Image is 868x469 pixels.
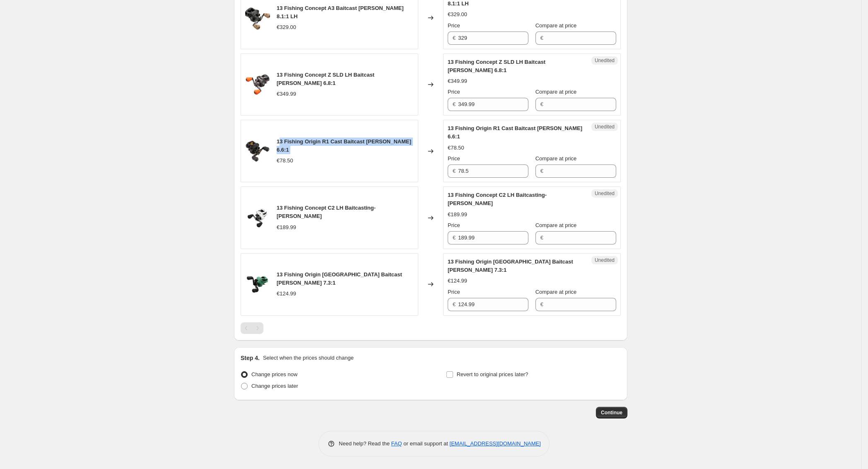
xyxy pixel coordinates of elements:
span: € [453,101,456,107]
span: Price [448,22,460,29]
span: € [540,234,543,241]
span: Unedited [595,190,615,197]
span: 13 Fishing Concept Z SLD LH Baitcast [PERSON_NAME] 6.8:1 [448,59,545,73]
span: 13 Fishing Origin [GEOGRAPHIC_DATA] Baitcast [PERSON_NAME] 7.3:1 [277,271,402,286]
img: 126019NO_1_976c7130-732e-4abf-97ba-ae99261a7336_80x.webp [245,72,270,97]
h2: Step 4. [241,354,260,362]
a: [EMAIL_ADDRESS][DOMAIN_NAME] [450,440,541,447]
span: 13 Fishing Concept C2 LH Baitcasting-[PERSON_NAME] [277,205,376,219]
span: Need help? Read the [339,440,391,447]
span: Unedited [595,123,615,130]
span: Unedited [595,57,615,64]
button: Continue [596,407,627,418]
span: € [453,35,456,41]
div: €124.99 [277,290,296,298]
span: Continue [601,409,622,416]
span: € [453,168,456,174]
div: €124.99 [448,277,467,285]
img: 135642NOr_1_69c79522-fead-4385-8c25-10dfe59f9ef5_80x.jpg [245,139,270,164]
span: Price [448,155,460,162]
span: Compare at price [535,289,577,295]
div: €349.99 [448,77,467,85]
span: 13 Fishing Origin [GEOGRAPHIC_DATA] Baitcast [PERSON_NAME] 7.3:1 [448,259,573,273]
span: 13 Fishing Concept Z SLD LH Baitcast [PERSON_NAME] 6.8:1 [277,72,374,86]
div: €329.00 [277,23,296,31]
span: € [540,101,543,107]
div: €78.50 [277,157,293,165]
span: € [540,301,543,307]
span: 13 Fishing Concept C2 LH Baitcasting-[PERSON_NAME] [448,192,547,206]
span: 13 Fishing Concept A3 Baitcast [PERSON_NAME] 8.1:1 LH [277,5,404,19]
div: €78.50 [448,144,464,152]
span: Revert to original prices later? [457,371,528,377]
div: €329.00 [448,10,467,19]
div: €189.99 [277,223,296,232]
span: Price [448,222,460,228]
span: Unedited [595,257,615,264]
span: 13 Fishing Origin R1 Cast Baitcast [PERSON_NAME] 6.6:1 [277,138,411,153]
span: Compare at price [535,22,577,29]
span: Compare at price [535,89,577,95]
span: 13 Fishing Origin R1 Cast Baitcast [PERSON_NAME] 6.6:1 [448,125,582,140]
span: Compare at price [535,222,577,228]
span: € [540,168,543,174]
img: OTX73LH_bb0a30a4-1388-4142-9357-0d212e2c6cea_80x.jpg [245,272,270,297]
a: FAQ [391,440,402,447]
span: € [453,301,456,307]
p: Select when the prices should change [263,354,354,362]
span: Price [448,289,460,295]
div: €349.99 [277,90,296,98]
span: Change prices now [251,371,297,377]
span: Compare at price [535,155,577,162]
span: Price [448,89,460,95]
span: € [540,35,543,41]
span: € [453,234,456,241]
span: Change prices later [251,383,298,389]
img: CA3-8.1-LH_109d6a1c-fbb2-4849-8be5-345fdd8b9794_80x.jpg [245,5,270,30]
div: €189.99 [448,210,467,219]
img: C283LH_eb6f6aaf-4a4b-4686-8a0a-d8afa60a75dc_80x.jpg [245,205,270,230]
nav: Pagination [241,322,263,334]
span: or email support at [402,440,450,447]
